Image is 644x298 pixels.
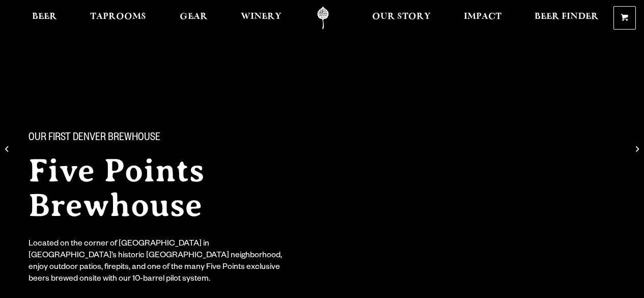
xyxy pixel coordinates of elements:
[372,13,431,21] span: Our Story
[457,7,508,30] a: Impact
[464,13,501,21] span: Impact
[234,7,288,30] a: Winery
[173,7,214,30] a: Gear
[25,7,64,30] a: Beer
[29,239,289,286] div: Located on the corner of [GEOGRAPHIC_DATA] in [GEOGRAPHIC_DATA]’s historic [GEOGRAPHIC_DATA] neig...
[241,13,282,21] span: Winery
[90,13,146,21] span: Taprooms
[29,132,160,145] span: Our First Denver Brewhouse
[180,13,208,21] span: Gear
[366,7,437,30] a: Our Story
[535,13,599,21] span: Beer Finder
[304,7,342,30] a: Odell Home
[29,153,346,223] h2: Five Points Brewhouse
[83,7,153,30] a: Taprooms
[32,13,57,21] span: Beer
[528,7,605,30] a: Beer Finder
